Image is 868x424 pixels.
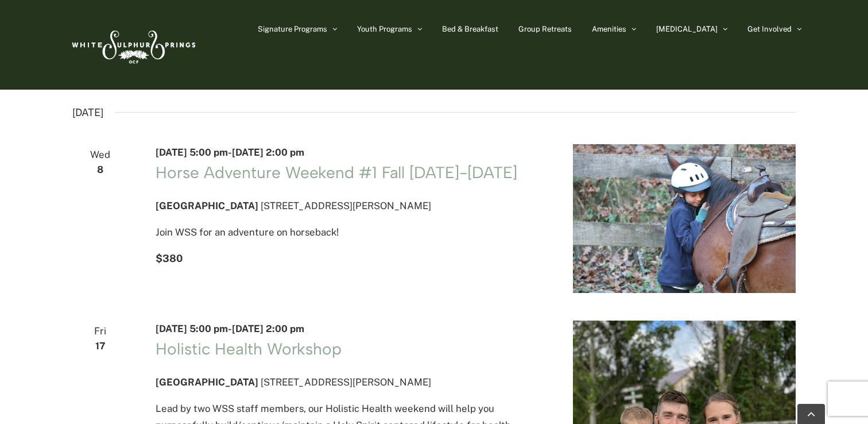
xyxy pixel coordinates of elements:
span: [DATE] 5:00 pm [156,147,228,158]
time: - [156,147,304,158]
span: [DATE] 2:00 pm [232,323,304,334]
a: Horse Adventure Weekend #1 Fall [DATE]-[DATE] [156,163,517,182]
span: $380 [156,252,183,264]
span: [DATE] 2:00 pm [232,147,304,158]
span: [GEOGRAPHIC_DATA] [156,376,258,388]
span: Amenities [592,25,626,33]
p: Join WSS for an adventure on horseback! [156,224,545,241]
span: Get Involved [747,25,792,33]
span: [STREET_ADDRESS][PERSON_NAME] [261,200,431,211]
span: Signature Programs [258,25,327,33]
span: [MEDICAL_DATA] [656,25,718,33]
span: Bed & Breakfast [442,25,498,33]
a: Holistic Health Workshop [156,339,342,359]
img: IMG_1414 [573,144,796,293]
span: 17 [72,338,128,354]
span: [GEOGRAPHIC_DATA] [156,200,258,211]
time: [DATE] [72,103,103,122]
time: - [156,323,304,334]
img: White Sulphur Springs Logo [67,18,199,72]
span: [DATE] 5:00 pm [156,323,228,334]
span: Youth Programs [357,25,412,33]
span: Group Retreats [518,25,572,33]
span: 8 [72,161,128,178]
span: [STREET_ADDRESS][PERSON_NAME] [261,376,431,388]
span: Wed [72,147,128,163]
span: Fri [72,323,128,340]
